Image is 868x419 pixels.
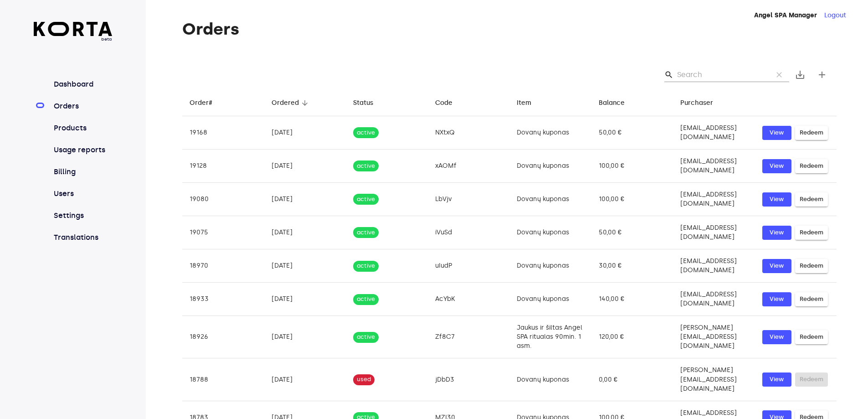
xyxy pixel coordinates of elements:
[754,11,817,19] strong: Angel SPA Manager
[353,333,379,341] span: active
[591,150,673,183] td: 100,00 €
[182,116,264,150] td: 19168
[767,161,787,171] span: View
[795,159,828,173] button: Redeem
[591,116,673,150] td: 50,00 €
[509,116,591,150] td: Dovanų kuponas
[264,316,346,358] td: [DATE]
[767,374,787,385] span: View
[680,98,713,109] div: Purchaser
[599,98,637,109] span: Balance
[767,261,787,271] span: View
[767,332,787,342] span: View
[182,150,264,183] td: 19128
[795,330,828,344] button: Redeem
[800,332,823,342] span: Redeem
[762,292,791,306] button: View
[428,183,510,216] td: LbVjv
[428,216,510,249] td: iVuSd
[795,69,806,80] span: save_alt
[591,183,673,216] td: 100,00 €
[673,116,755,150] td: [EMAIL_ADDRESS][DOMAIN_NAME]
[353,98,385,109] span: Status
[817,69,827,80] span: add
[264,216,346,249] td: [DATE]
[517,98,531,109] div: Item
[762,226,791,240] button: View
[428,358,510,401] td: jDbD3
[353,262,379,270] span: active
[800,161,823,171] span: Redeem
[353,98,373,109] div: Status
[182,20,837,38] h1: Orders
[795,192,828,207] button: Redeem
[182,358,264,401] td: 18788
[34,22,113,36] img: Korta
[428,316,510,358] td: Zf8C7
[824,11,846,20] button: Logout
[789,64,811,86] button: Export
[673,249,755,283] td: [EMAIL_ADDRESS][DOMAIN_NAME]
[182,283,264,316] td: 18933
[264,150,346,183] td: [DATE]
[762,159,791,173] button: View
[762,192,791,207] a: View
[795,226,828,240] button: Redeem
[762,259,791,273] button: View
[591,358,673,401] td: 0,00 €
[52,188,113,199] a: Users
[182,249,264,283] td: 18970
[599,98,625,109] div: Balance
[190,98,212,109] div: Order#
[664,70,673,79] span: Search
[762,126,791,140] button: View
[673,316,755,358] td: [PERSON_NAME][EMAIL_ADDRESS][DOMAIN_NAME]
[353,129,379,137] span: active
[182,216,264,249] td: 19075
[264,283,346,316] td: [DATE]
[509,216,591,249] td: Dovanų kuponas
[190,98,224,109] span: Order#
[767,128,787,138] span: View
[767,228,787,238] span: View
[353,295,379,304] span: active
[428,116,510,150] td: NXtxQ
[509,358,591,401] td: Dovanų kuponas
[52,101,113,112] a: Orders
[673,216,755,249] td: [EMAIL_ADDRESS][DOMAIN_NAME]
[353,375,375,384] span: used
[517,98,543,109] span: Item
[811,64,833,86] button: Create new gift card
[800,294,823,305] span: Redeem
[795,259,828,273] button: Redeem
[673,283,755,316] td: [EMAIL_ADDRESS][DOMAIN_NAME]
[264,249,346,283] td: [DATE]
[591,316,673,358] td: 120,00 €
[272,98,311,109] span: Ordered
[800,261,823,271] span: Redeem
[795,292,828,306] button: Redeem
[509,150,591,183] td: Dovanų kuponas
[264,358,346,401] td: [DATE]
[673,183,755,216] td: [EMAIL_ADDRESS][DOMAIN_NAME]
[353,162,379,171] span: active
[795,126,828,140] button: Redeem
[182,316,264,358] td: 18926
[264,116,346,150] td: [DATE]
[428,283,510,316] td: AcYbK
[34,22,113,42] a: beta
[591,249,673,283] td: 30,00 €
[428,249,510,283] td: uIudP
[591,216,673,249] td: 50,00 €
[800,228,823,238] span: Redeem
[800,194,823,205] span: Redeem
[182,183,264,216] td: 19080
[509,183,591,216] td: Dovanų kuponas
[34,36,113,42] span: beta
[509,283,591,316] td: Dovanų kuponas
[301,99,309,107] span: arrow_downward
